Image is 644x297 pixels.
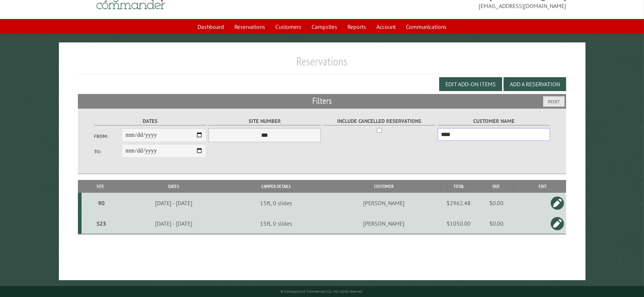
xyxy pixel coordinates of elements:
[78,54,566,74] h1: Reservations
[78,94,566,108] h2: Filters
[324,193,444,213] td: [PERSON_NAME]
[307,20,342,34] a: Campsites
[323,117,436,125] label: Include Cancelled Reservations
[543,96,565,107] button: Reset
[281,289,364,294] small: © Campground Commander LLC. All rights reserved.
[193,20,229,34] a: Dashboard
[439,77,502,91] button: Edit Add-on Items
[324,213,444,234] td: [PERSON_NAME]
[474,193,519,213] td: $0.00
[119,180,229,193] th: Dates
[229,193,324,213] td: 15ft, 0 slides
[229,213,324,234] td: 15ft, 0 slides
[402,20,451,34] a: Communications
[82,180,119,193] th: Site
[120,199,227,207] div: [DATE] - [DATE]
[229,180,324,193] th: Camper Details
[474,213,519,234] td: $0.00
[444,213,474,234] td: $1050.00
[519,180,566,193] th: Edit
[343,20,370,34] a: Reports
[444,180,474,193] th: Total
[438,117,550,125] label: Customer Name
[120,220,227,227] div: [DATE] - [DATE]
[230,20,270,34] a: Reservations
[372,20,400,34] a: Account
[271,20,306,34] a: Customers
[94,133,122,140] label: From:
[94,148,122,155] label: To:
[208,117,321,125] label: Site Number
[474,180,519,193] th: Due
[84,199,118,207] div: 90
[94,117,206,125] label: Dates
[444,193,474,213] td: $2962.48
[324,180,444,193] th: Customer
[504,77,566,91] button: Add a Reservation
[84,220,118,227] div: S23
